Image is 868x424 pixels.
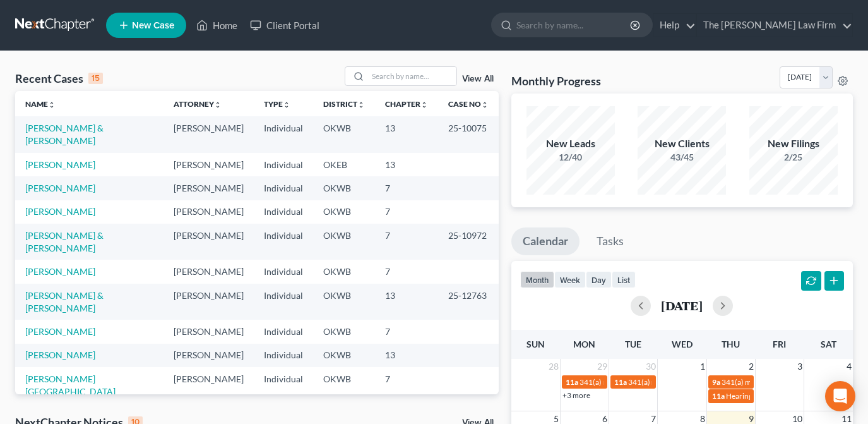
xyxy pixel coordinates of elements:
button: week [554,271,586,288]
td: 13 [375,284,438,320]
td: OKWB [313,176,375,200]
a: View All [462,75,494,83]
a: [PERSON_NAME] & [PERSON_NAME] [25,123,104,146]
a: [PERSON_NAME] [25,326,95,337]
a: [PERSON_NAME] & [PERSON_NAME] [25,290,104,313]
a: [PERSON_NAME] [25,159,95,170]
td: Individual [254,320,313,343]
td: 7 [375,200,438,224]
span: Mon [573,339,595,349]
a: [PERSON_NAME] [25,206,95,217]
span: 3 [796,359,804,374]
span: 341(a) meeting for [PERSON_NAME] [722,377,843,387]
i: unfold_more [357,101,365,109]
td: [PERSON_NAME] [163,260,254,283]
td: [PERSON_NAME] [163,116,254,152]
td: [PERSON_NAME] [163,367,254,403]
span: 29 [596,359,609,374]
td: Individual [254,116,313,152]
span: 341(a) meeting for [PERSON_NAME] [580,377,701,387]
span: 4 [845,359,853,374]
span: 9a [712,377,720,387]
input: Search by name... [368,67,456,85]
span: Sat [821,339,836,349]
td: Individual [254,153,313,176]
a: Districtunfold_more [323,99,365,109]
a: [PERSON_NAME] & [PERSON_NAME] [25,230,104,253]
a: Case Nounfold_more [448,99,489,109]
i: unfold_more [481,101,489,109]
span: 11a [712,391,725,401]
td: OKWB [313,320,375,343]
span: Fri [773,339,786,349]
a: The [PERSON_NAME] Law Firm [697,14,852,37]
a: Tasks [585,227,635,255]
button: month [520,271,554,288]
a: [PERSON_NAME] [25,266,95,277]
td: Individual [254,200,313,224]
td: [PERSON_NAME] [163,284,254,320]
span: 11a [566,377,578,387]
div: 43/45 [638,151,726,164]
div: New Filings [749,136,838,151]
i: unfold_more [48,101,56,109]
span: Tue [625,339,641,349]
a: [PERSON_NAME][GEOGRAPHIC_DATA] [25,373,116,397]
div: Recent Cases [15,71,103,86]
div: New Clients [638,136,726,151]
td: [PERSON_NAME] [163,200,254,224]
div: 12/40 [526,151,615,164]
a: +3 more [562,391,590,400]
td: OKWB [313,224,375,260]
div: Open Intercom Messenger [825,381,855,411]
td: 25-12763 [438,284,499,320]
td: 13 [375,116,438,152]
td: 7 [375,224,438,260]
i: unfold_more [420,101,428,109]
td: [PERSON_NAME] [163,344,254,367]
a: Client Portal [244,14,326,37]
td: [PERSON_NAME] [163,224,254,260]
td: OKWB [313,284,375,320]
button: day [586,271,612,288]
td: [PERSON_NAME] [163,320,254,343]
td: 7 [375,176,438,200]
a: Help [653,14,696,37]
td: 7 [375,320,438,343]
td: OKEB [313,153,375,176]
span: 341(a) meeting for [PERSON_NAME] [628,377,750,387]
span: 2 [747,359,755,374]
span: Thu [722,339,740,349]
td: Individual [254,284,313,320]
td: Individual [254,260,313,283]
td: 13 [375,344,438,367]
td: OKWB [313,116,375,152]
span: Hearing for [PERSON_NAME] [726,391,824,401]
span: 1 [699,359,706,374]
div: New Leads [526,136,615,151]
td: [PERSON_NAME] [163,176,254,200]
input: Search by name... [516,13,632,37]
a: Attorneyunfold_more [174,99,222,109]
div: 2/25 [749,151,838,164]
td: 25-10075 [438,116,499,152]
a: Nameunfold_more [25,99,56,109]
button: list [612,271,636,288]
span: Wed [672,339,693,349]
a: [PERSON_NAME] [25,183,95,193]
span: 11a [614,377,627,387]
i: unfold_more [283,101,290,109]
td: Individual [254,344,313,367]
a: Typeunfold_more [264,99,290,109]
td: OKWB [313,367,375,403]
a: Home [190,14,244,37]
span: 28 [547,359,560,374]
a: [PERSON_NAME] [25,349,95,360]
td: OKWB [313,200,375,224]
span: New Case [132,21,174,30]
td: 25-10972 [438,224,499,260]
td: [PERSON_NAME] [163,153,254,176]
i: unfold_more [214,101,222,109]
td: 13 [375,153,438,176]
td: OKWB [313,260,375,283]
